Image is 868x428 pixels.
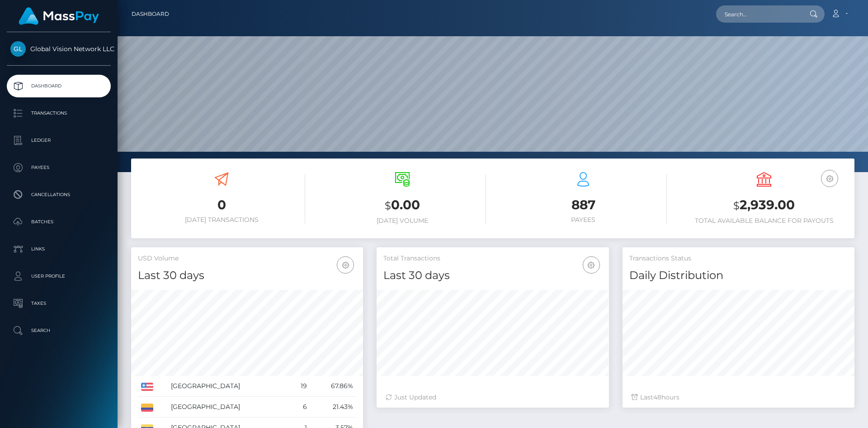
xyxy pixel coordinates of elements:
[290,397,310,418] td: 6
[7,45,111,53] span: Global Vision Network LLC
[138,216,305,224] h6: [DATE] Transactions
[141,404,153,412] img: CO.png
[10,161,107,174] p: Payees
[7,183,111,206] a: Cancellations
[629,268,848,284] h4: Daily Distribution
[19,7,99,25] img: MassPay Logo
[629,254,848,263] h5: Transactions Status
[7,319,111,342] a: Search
[733,199,740,212] small: $
[383,268,602,284] h4: Last 30 days
[319,217,486,225] h6: [DATE] Volume
[319,196,486,215] h3: 0.00
[10,79,107,93] p: Dashboard
[138,268,356,284] h4: Last 30 days
[653,393,661,401] span: 48
[386,393,599,402] div: Just Updated
[680,217,848,225] h6: Total Available Balance for Payouts
[290,376,310,397] td: 19
[10,188,107,202] p: Cancellations
[500,196,667,214] h3: 887
[138,254,356,263] h5: USD Volume
[7,238,111,260] a: Links
[310,397,356,418] td: 21.43%
[7,75,111,97] a: Dashboard
[10,106,107,120] p: Transactions
[7,292,111,315] a: Taxes
[168,397,290,418] td: [GEOGRAPHIC_DATA]
[10,297,107,310] p: Taxes
[680,196,848,215] h3: 2,939.00
[138,196,305,214] h3: 0
[500,216,667,224] h6: Payees
[7,156,111,179] a: Payees
[10,242,107,256] p: Links
[10,41,26,57] img: Global Vision Network LLC
[7,211,111,233] a: Batches
[385,199,391,212] small: $
[168,376,290,397] td: [GEOGRAPHIC_DATA]
[10,324,107,337] p: Search
[10,134,107,147] p: Ledger
[10,215,107,229] p: Batches
[141,383,153,391] img: US.png
[7,265,111,288] a: User Profile
[632,393,845,402] div: Last hours
[7,129,111,152] a: Ledger
[7,102,111,125] a: Transactions
[716,5,801,23] input: Search...
[383,254,602,263] h5: Total Transactions
[10,269,107,283] p: User Profile
[310,376,356,397] td: 67.86%
[132,5,169,24] a: Dashboard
